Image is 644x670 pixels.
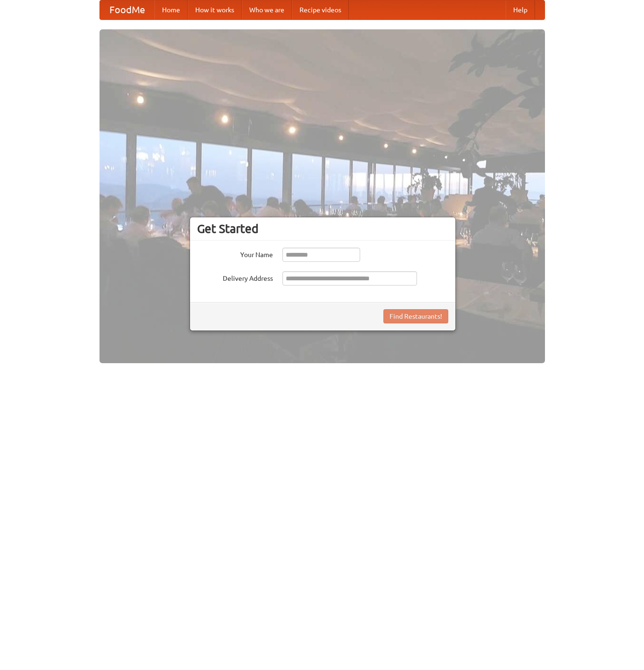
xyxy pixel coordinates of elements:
[197,248,273,259] label: Your Name
[197,271,273,283] label: Delivery Address
[292,0,349,19] a: Recipe videos
[383,309,448,323] button: Find Restaurants!
[506,0,535,19] a: Help
[100,0,154,19] a: FoodMe
[188,0,242,19] a: How it works
[154,0,188,19] a: Home
[242,0,292,19] a: Who we are
[197,222,448,236] h3: Get Started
